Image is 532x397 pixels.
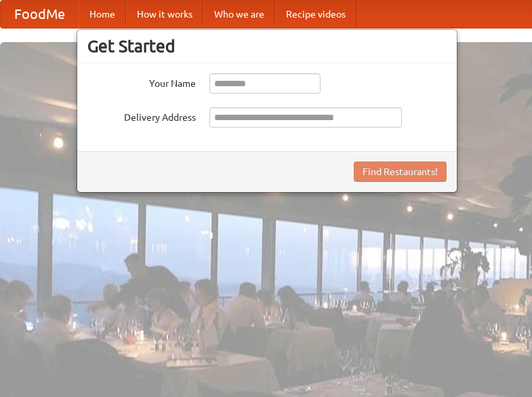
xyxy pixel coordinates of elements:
[87,107,196,124] label: Delivery Address
[354,162,447,182] button: Find Restaurants!
[275,1,356,28] a: Recipe videos
[203,1,275,28] a: Who we are
[79,1,126,28] a: Home
[87,73,196,90] label: Your Name
[87,36,447,56] h3: Get Started
[1,1,79,28] a: FoodMe
[126,1,203,28] a: How it works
